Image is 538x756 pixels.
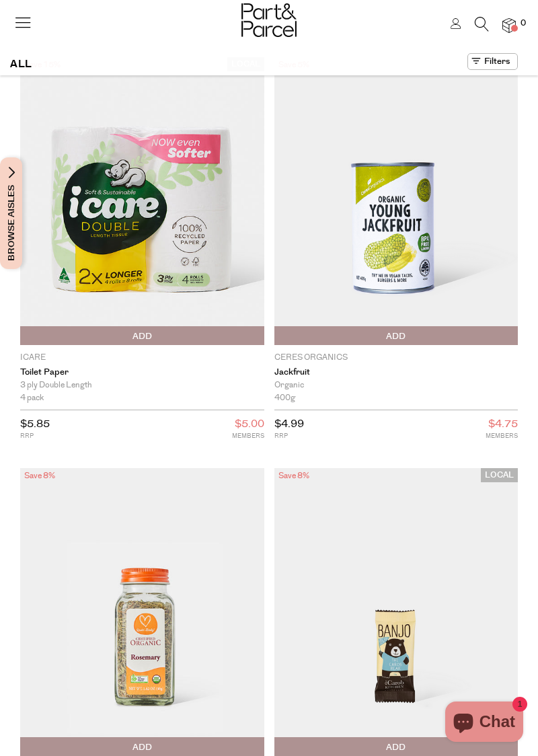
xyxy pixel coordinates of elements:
[4,157,19,269] span: Browse Aisles
[274,468,313,484] div: Save 8%
[10,53,32,75] h1: ALL
[481,468,518,482] span: LOCAL
[20,379,264,391] div: 3 ply Double Length
[502,18,516,32] a: 0
[232,431,264,441] small: MEMBERS
[20,737,264,756] button: Add To Parcel
[20,326,264,345] button: Add To Parcel
[274,57,518,345] img: Jackfruit
[274,391,295,404] span: 400g
[241,3,297,37] img: Part&Parcel
[20,352,264,364] p: icare
[517,17,529,30] span: 0
[274,379,518,391] div: Organic
[488,416,518,433] span: $4.75
[274,352,518,364] p: Ceres Organics
[20,431,50,441] small: RRP
[235,416,264,433] span: $5.00
[274,367,518,378] a: Jackfruit
[274,468,518,756] img: Banjo Bear
[20,57,264,345] img: Toilet Paper
[20,367,264,378] a: Toilet Paper
[274,326,518,345] button: Add To Parcel
[274,431,304,441] small: RRP
[20,468,264,756] img: Rosemary
[20,391,44,404] span: 4 pack
[20,468,59,484] div: Save 8%
[20,417,50,431] span: $5.85
[274,737,518,756] button: Add To Parcel
[441,702,527,745] inbox-online-store-chat: Shopify online store chat
[486,431,518,441] small: MEMBERS
[274,417,304,431] span: $4.99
